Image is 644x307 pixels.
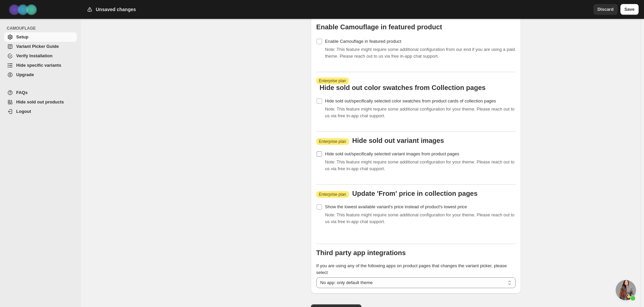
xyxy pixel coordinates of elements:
[4,70,77,80] a: Upgrade
[616,280,636,300] div: Open chat
[352,137,444,144] b: Hide sold out variant images
[325,47,515,59] span: Note: This feature might require some additional configuration from our end if you are using a pa...
[325,212,515,224] span: Note: This feature might require some additional configuration for your theme. Please reach out t...
[597,6,614,13] span: Discard
[325,106,515,118] span: Note: This feature might require some additional configuration for your theme. Please reach out t...
[4,107,77,116] a: Logout
[624,6,635,13] span: Save
[16,63,61,68] span: Hide specific variants
[316,23,442,31] b: Enable Camouflage in featured product
[96,6,136,13] h2: Unsaved changes
[4,97,77,107] a: Hide sold out products
[16,99,64,104] span: Hide sold out products
[4,88,77,97] a: FAQs
[352,190,478,197] b: Update 'From' price in collection pages
[4,61,77,70] a: Hide specific variants
[316,263,507,275] span: If you are using any of the following apps on product pages that changes the variant picker, plea...
[325,39,401,44] span: Enable Camouflage in featured product
[4,42,77,51] a: Variant Picker Guide
[593,4,618,15] button: Discard
[16,53,53,58] span: Verify Installation
[620,4,639,15] button: Save
[7,26,78,31] span: CAMOUFLAGE
[319,139,346,144] span: Enterprise plan
[4,32,77,42] a: Setup
[16,90,28,95] span: FAQs
[16,109,31,114] span: Logout
[319,192,346,197] span: Enterprise plan
[4,51,77,61] a: Verify Installation
[16,44,59,49] span: Variant Picker Guide
[320,84,486,91] b: Hide sold out color swatches from Collection pages
[325,98,496,103] span: Hide sold out/specifically selected color swatches from product cards of collection pages
[16,72,34,77] span: Upgrade
[316,249,406,256] b: Third party app integrations
[325,159,515,171] span: Note: This feature might require some additional configuration for your theme. Please reach out t...
[325,151,459,156] span: Hide sold out/specifically selected variant images from product pages
[16,34,28,39] span: Setup
[325,204,467,209] span: Show the lowest available variant's price instead of product's lowest price
[319,78,346,84] span: Enterprise plan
